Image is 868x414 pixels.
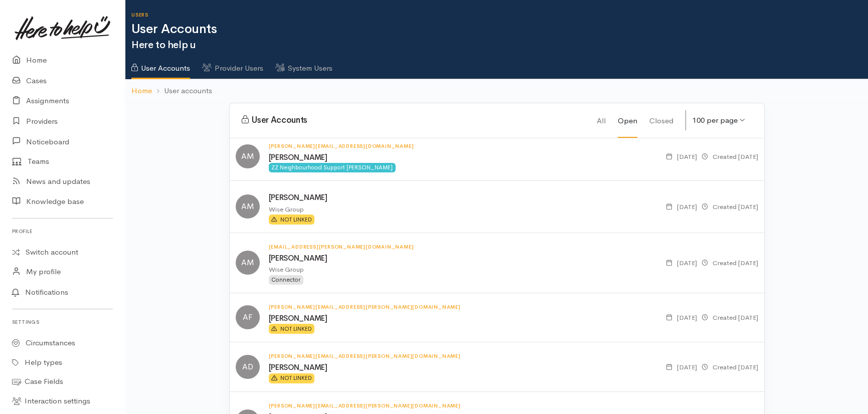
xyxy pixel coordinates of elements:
[713,202,758,211] time: Created [DATE]
[269,363,651,372] h4: [PERSON_NAME]
[202,51,263,79] a: Provider Users
[269,153,651,162] h4: [PERSON_NAME]
[12,225,113,238] h6: Profile
[713,313,758,322] time: Created [DATE]
[649,103,673,137] a: Closed
[692,115,738,126] div: 100 per page
[236,144,260,168] a: AM
[131,22,868,37] h1: User Accounts
[269,304,651,310] h6: [PERSON_NAME][EMAIL_ADDRESS][PERSON_NAME][DOMAIN_NAME]
[131,40,868,51] h2: Here to help u
[152,85,212,97] li: User accounts
[131,85,152,97] a: Home
[677,259,697,267] time: [DATE]
[713,152,758,161] time: Created [DATE]
[269,254,651,263] h4: [PERSON_NAME]
[713,259,758,267] time: Created [DATE]
[269,143,651,149] h6: [PERSON_NAME][EMAIL_ADDRESS][DOMAIN_NAME]
[269,314,651,323] h4: [PERSON_NAME]
[125,79,868,103] nav: breadcrumb
[269,353,651,359] h6: [PERSON_NAME][EMAIL_ADDRESS][PERSON_NAME][DOMAIN_NAME]
[275,51,332,79] a: System Users
[269,373,315,383] div: NOT LINKED
[269,163,396,172] div: ZZ Neighbourhood Support [PERSON_NAME]
[269,403,651,408] h6: [PERSON_NAME][EMAIL_ADDRESS][PERSON_NAME][DOMAIN_NAME]
[269,265,304,274] span: Wise Group
[269,193,651,202] h4: [PERSON_NAME]
[236,251,260,275] a: AM
[12,315,113,329] h6: Settings
[677,152,697,161] time: [DATE]
[713,363,758,371] time: Created [DATE]
[242,115,597,125] h3: User Accounts
[597,103,606,137] a: All
[236,305,260,329] a: AF
[269,324,315,334] div: NOT LINKED
[677,313,697,322] time: [DATE]
[236,194,260,219] a: AM
[236,355,260,379] a: AD
[677,202,697,211] time: [DATE]
[131,51,190,80] a: User Accounts
[677,363,697,371] time: [DATE]
[269,275,303,285] div: Connector
[618,103,637,138] a: Open
[269,205,304,214] span: Wise Group
[269,244,651,250] h6: [EMAIL_ADDRESS][PERSON_NAME][DOMAIN_NAME]
[131,12,868,18] h6: Users
[269,215,315,225] div: NOT LINKED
